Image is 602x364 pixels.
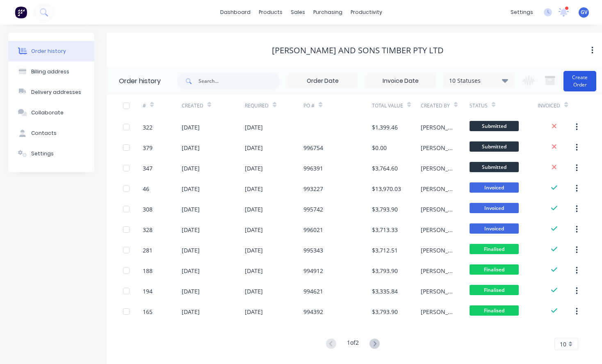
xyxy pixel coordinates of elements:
div: 995343 [303,246,323,255]
div: 322 [143,123,153,132]
div: settings [506,6,537,18]
span: Submitted [470,121,519,131]
div: 188 [143,266,153,275]
div: $3,713.33 [372,225,398,234]
div: 994912 [303,266,323,275]
div: [DATE] [182,246,200,255]
div: # [143,94,182,117]
div: [DATE] [245,123,263,132]
div: 308 [143,205,153,214]
div: 194 [143,287,153,296]
span: Finalised [470,244,519,254]
div: [PERSON_NAME] [421,143,453,152]
div: [DATE] [245,287,263,296]
button: Contacts [8,123,94,143]
div: Delivery addresses [31,89,81,96]
div: 347 [143,164,153,173]
div: 328 [143,225,153,234]
div: [PERSON_NAME] [421,123,453,132]
div: [PERSON_NAME] [421,225,453,234]
div: [DATE] [245,225,263,234]
div: 996021 [303,225,323,234]
div: productivity [347,6,386,18]
div: Collaborate [31,109,64,116]
div: [PERSON_NAME] [421,266,453,275]
div: 1 of 2 [347,338,359,350]
div: [DATE] [182,143,200,152]
div: 994392 [303,307,323,316]
span: Finalised [470,305,519,316]
button: Billing address [8,61,94,82]
span: Invoiced [470,182,519,193]
div: Settings [31,150,54,157]
span: Submitted [470,141,519,152]
div: Status [470,94,538,117]
div: 165 [143,307,153,316]
div: Created By [421,94,470,117]
div: Total Value [372,102,403,109]
div: Invoiced [538,102,560,109]
div: $3,712.51 [372,246,398,255]
span: Finalised [470,264,519,275]
button: Delivery addresses [8,82,94,102]
div: 46 [143,184,149,193]
div: [DATE] [245,307,263,316]
div: Order history [31,48,66,55]
div: [DATE] [245,143,263,152]
div: 996391 [303,164,323,173]
div: sales [287,6,309,18]
div: $3,793.90 [372,205,398,214]
div: 995742 [303,205,323,214]
div: [PERSON_NAME] [421,307,453,316]
input: Invoice Date [366,75,435,87]
button: Collaborate [8,102,94,123]
div: [PERSON_NAME] [421,287,453,296]
div: [DATE] [245,246,263,255]
div: [DATE] [245,184,263,193]
span: GV [581,9,587,16]
button: Create Order [563,71,596,91]
div: 994621 [303,287,323,296]
div: [PERSON_NAME] [421,164,453,173]
div: Required [245,102,269,109]
div: Created [182,94,245,117]
div: Created [182,102,203,109]
div: $13,970.03 [372,184,401,193]
div: Created By [421,102,450,109]
button: Order history [8,41,94,61]
div: [DATE] [182,266,200,275]
div: $1,399.46 [372,123,398,132]
div: Status [470,102,488,109]
div: 996754 [303,143,323,152]
div: Contacts [31,130,57,137]
button: Settings [8,143,94,164]
div: Order history [119,76,161,86]
div: [DATE] [245,266,263,275]
div: [PERSON_NAME] [421,205,453,214]
span: Invoiced [470,223,519,234]
div: # [143,102,146,109]
div: [DATE] [182,164,200,173]
span: 10 [560,340,566,348]
div: 379 [143,143,153,152]
div: PO # [303,102,315,109]
div: Total Value [372,94,421,117]
input: Order Date [288,75,357,87]
a: dashboard [216,6,255,18]
span: Submitted [470,162,519,172]
div: purchasing [309,6,347,18]
div: [DATE] [182,287,200,296]
div: [DATE] [245,205,263,214]
span: Finalised [470,285,519,295]
div: [DATE] [245,164,263,173]
div: $3,335.84 [372,287,398,296]
div: $3,793.90 [372,307,398,316]
div: $3,764.60 [372,164,398,173]
img: Factory [15,6,27,18]
div: $3,793.90 [372,266,398,275]
div: [DATE] [182,307,200,316]
div: 281 [143,246,153,255]
div: [PERSON_NAME] and Sons Timber Pty Ltd [272,45,444,55]
div: [DATE] [182,205,200,214]
div: Invoiced [538,94,577,117]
